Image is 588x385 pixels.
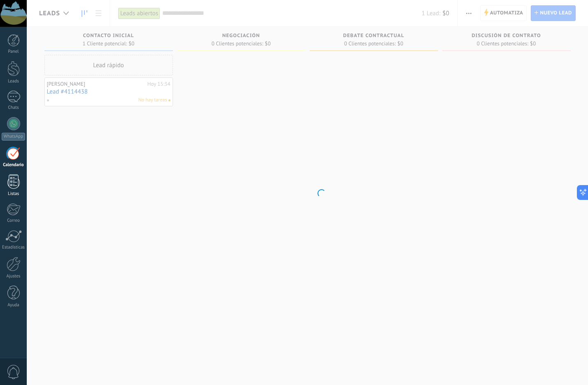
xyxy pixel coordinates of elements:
[2,133,25,141] div: WhatsApp
[2,218,26,223] div: Correo
[2,49,26,54] div: Panel
[2,191,26,197] div: Listas
[2,245,26,250] div: Estadísticas
[2,79,26,84] div: Leads
[2,274,26,279] div: Ajustes
[2,105,26,110] div: Chats
[2,303,26,308] div: Ayuda
[2,162,26,168] div: Calendario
